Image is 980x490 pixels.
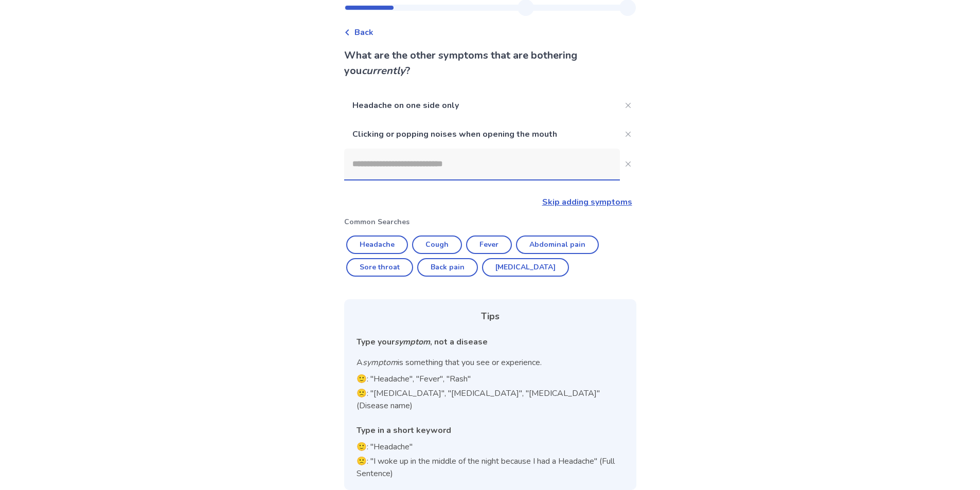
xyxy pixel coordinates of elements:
i: symptom [395,336,430,348]
p: 🙂: "Headache" [357,441,624,453]
button: Cough [412,235,462,254]
button: Close [620,126,636,142]
p: What are the other symptoms that are bothering you ? [344,48,636,79]
button: Close [620,97,636,114]
a: Skip adding symptoms [542,196,632,208]
p: A is something that you see or experience. [357,356,624,369]
button: Close [620,156,636,172]
div: Type your , not a disease [357,336,624,348]
div: Type in a short keyword [357,424,624,437]
button: [MEDICAL_DATA] [482,258,569,277]
button: Abdominal pain [516,235,599,254]
p: 🙁: "I woke up in the middle of the night because I had a Headache" (Full Sentence) [357,455,624,480]
i: symptom [363,357,398,368]
button: Fever [466,235,512,254]
i: currently [362,64,405,78]
p: Headache on one side only [344,91,620,120]
span: Back [354,26,373,39]
div: Tips [357,310,624,323]
input: Close [344,149,620,179]
button: Sore throat [346,258,413,277]
p: 🙁: "[MEDICAL_DATA]", "[MEDICAL_DATA]", "[MEDICAL_DATA]" (Disease name) [357,387,624,412]
p: Common Searches [344,216,636,227]
button: Headache [346,235,408,254]
button: Back pain [417,258,478,277]
p: Clicking or popping noises when opening the mouth [344,120,620,149]
p: 🙂: "Headache", "Fever", "Rash" [357,373,624,385]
